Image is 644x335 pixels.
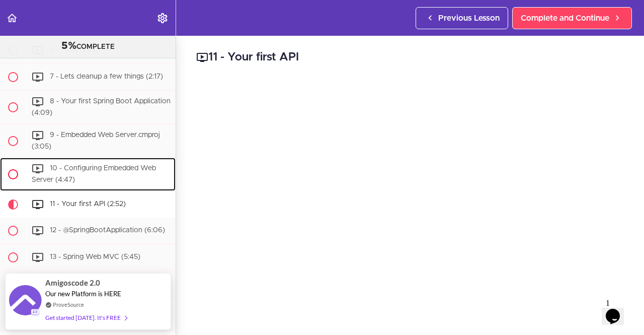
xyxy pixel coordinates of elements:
span: 8 - Your first Spring Boot Application (4:09) [32,98,171,116]
a: ProveSource [53,300,84,309]
a: Complete and Continue [512,7,632,29]
span: Previous Lesson [438,12,500,24]
span: 13 - Spring Web MVC (5:45) [50,253,140,260]
iframe: Video Player [196,81,624,322]
svg: Settings Menu [156,12,169,24]
span: 5% [61,41,76,51]
div: COMPLETE [13,40,163,53]
span: 7 - Lets cleanup a few things (2:17) [50,73,163,80]
span: Complete and Continue [521,12,609,24]
svg: Back to course curriculum [6,12,18,24]
span: 11 - Your first API (2:52) [50,200,126,208]
img: provesource social proof notification image [9,285,42,318]
a: Previous Lesson [416,7,508,29]
span: Our new Platform is HERE [45,290,121,298]
span: Amigoscode 2.0 [45,277,100,289]
span: 10 - Configuring Embedded Web Server (4:47) [32,165,156,184]
span: 12 - @SpringBootApplication (6:06) [50,227,165,234]
iframe: chat widget [602,295,634,325]
h2: 11 - Your first API [196,49,624,66]
span: 9 - Embedded Web Server.cmproj (3:05) [32,131,160,150]
div: Get started [DATE]. It's FREE [45,312,127,323]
